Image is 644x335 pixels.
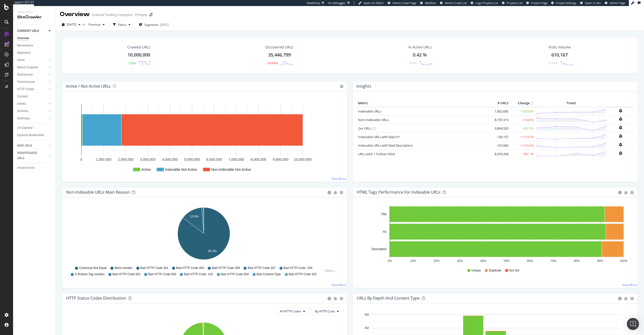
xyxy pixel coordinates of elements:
text: 1,000,000 [96,157,111,161]
text: 80% [574,259,580,263]
span: Project Page [531,1,547,5]
text: 6,000,000 [206,157,222,161]
svg: A chart. [66,205,341,264]
div: URLs by Depth and Content Type [357,296,420,301]
td: 9,894,520 [490,124,510,133]
a: Overview [17,36,52,41]
a: NEW URLS [17,143,47,148]
span: Bad HTTP Code 307 [248,266,275,270]
span: Unique [471,268,481,273]
span: Meta noindex [114,266,133,270]
div: +3.16% [547,61,558,65]
div: arrow-right-arrow-left [149,13,152,17]
div: gear [340,297,343,300]
div: NEW URLS [17,143,32,148]
a: Inlinks [17,101,47,106]
div: Segments [17,50,31,55]
a: Webflow [420,1,436,5]
div: +0.01 [409,61,417,65]
button: Previous [87,21,107,29]
div: CURRENT URLS [17,28,39,34]
div: circle-info [618,191,622,194]
i: Options [340,85,343,88]
th: Metric [357,99,490,107]
div: Discovered URLs [265,45,293,50]
span: Bad HTTP Code 502 [112,272,140,276]
h4: Insights [356,83,371,90]
div: bell-plus [619,117,622,121]
div: DISAPPEARED URLS [17,150,43,161]
span: 2025 Sep. 12th [67,22,76,27]
text: 10% [410,259,416,263]
text: 20% [433,259,439,263]
text: 60% [527,259,533,263]
div: Distribution [17,72,33,77]
div: Analytics [17,10,52,14]
span: Previous [87,22,101,27]
span: Canonical Not Equal [79,266,106,270]
span: Bad HTTP Code -104 [284,266,312,270]
th: Trend [535,99,607,107]
a: Visits [17,58,47,63]
a: Content [17,94,52,99]
div: Url Explorer [17,125,33,131]
div: gear [630,297,634,300]
span: Project Settings [556,1,576,5]
span: X-Robots-Tag noindex [75,272,105,276]
div: bell-plus [619,151,622,155]
div: bug [334,297,337,300]
span: vs [83,22,87,26]
a: Indexable URLs [358,109,381,114]
div: Sitemaps [17,116,30,121]
div: HTML Tags Performance for Indexable URLs [357,190,440,195]
a: Analysis Info [17,165,52,171]
a: Admin Crawl Page [388,1,416,5]
th: # URLS [490,99,510,107]
button: Segments[DATE] [137,21,171,29]
span: Open Viz Editor [363,1,384,5]
text: 9,000,000 [273,157,288,161]
div: Performance [17,79,35,85]
svg: A chart. [66,99,343,178]
span: Admin Crawl List [445,1,467,5]
td: 1,802,685 [490,107,510,116]
a: Explorer Bookmarks [17,133,52,138]
div: [DATE] [160,23,169,27]
span: Not Set [509,268,519,273]
a: 2xx URLs [358,126,372,131]
div: Inlinks [17,101,26,106]
div: Crawled URLs [127,45,150,50]
span: Duplicate [489,268,501,273]
text: Indexable Not Active [165,167,197,172]
text: 3,000,000 [140,157,155,161]
div: HTTP Codes [17,87,34,92]
button: [DATE] [60,21,83,29]
td: 8,374,358 [490,150,510,158]
svg: A chart. [357,205,632,264]
span: Bad Content-Type [257,272,281,276]
a: Indexable URLs with Bad H1 [358,135,400,139]
div: Others... [325,268,339,273]
td: +30.1 % [510,124,535,133]
text: 30% [457,259,463,263]
div: -54.45% [267,61,278,65]
a: Movements [17,43,52,48]
td: 8,197,315 [490,116,510,124]
text: 4,000,000 [162,157,178,161]
div: gear [340,191,343,194]
text: 0% [388,259,392,263]
a: Sitemaps [17,116,47,121]
div: circle-info [328,297,331,300]
div: Visits [17,58,25,63]
div: Overview [60,10,90,19]
span: Bad HTTP Code 302 [289,272,317,276]
a: Outlinks [17,108,47,114]
td: 167,683 [490,141,510,150]
text: 4M [365,326,369,330]
div: gear [630,191,634,194]
span: Bad HTTP Code 309 [212,266,240,270]
span: Webflow [425,1,436,5]
a: Admin Crawl List [440,1,467,5]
